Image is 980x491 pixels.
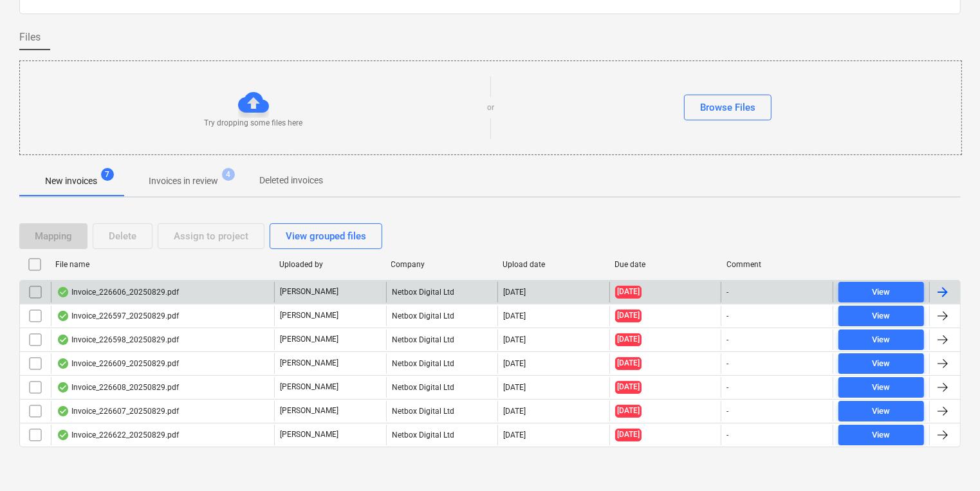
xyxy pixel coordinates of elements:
div: View [873,333,891,347]
div: Invoice_226597_20250829.pdf [57,311,179,321]
div: Comment [726,260,828,269]
span: 4 [222,168,235,181]
div: Invoice_226606_20250829.pdf [57,287,179,297]
p: [PERSON_NAME] [280,429,338,440]
iframe: Chat Widget [916,429,980,491]
span: [DATE] [615,333,642,346]
div: OCR finished [57,358,69,369]
p: Deleted invoices [259,174,323,187]
button: View [838,401,924,422]
div: Invoice_226622_20250829.pdf [57,430,179,440]
button: View grouped files [270,223,382,249]
div: Upload date [503,260,604,269]
p: Invoices in review [149,174,218,188]
button: View [838,377,924,398]
button: Browse Files [684,95,772,120]
span: [DATE] [615,381,642,393]
div: OCR finished [57,430,69,440]
span: 7 [101,168,114,181]
div: Uploaded by [279,260,381,269]
div: [DATE] [503,311,526,320]
div: - [726,288,728,297]
div: Invoice_226607_20250829.pdf [57,406,179,416]
button: View [838,425,924,445]
span: [DATE] [615,429,642,441]
div: - [726,407,728,416]
span: [DATE] [615,405,642,417]
div: View [873,357,891,371]
span: [DATE] [615,286,642,298]
div: [DATE] [503,288,526,297]
div: [DATE] [503,335,526,344]
p: or [487,102,494,113]
span: [DATE] [615,357,642,369]
div: OCR finished [57,287,69,297]
span: [DATE] [615,310,642,322]
div: Netbox Digital Ltd [386,425,498,445]
div: - [726,383,728,392]
div: Netbox Digital Ltd [386,282,498,302]
p: [PERSON_NAME] [280,382,338,393]
div: View grouped files [286,228,366,245]
p: New invoices [45,174,97,188]
p: [PERSON_NAME] [280,405,338,416]
div: - [726,335,728,344]
button: View [838,353,924,374]
div: View [873,285,891,300]
div: Netbox Digital Ltd [386,306,498,326]
p: [PERSON_NAME] [280,358,338,369]
button: View [838,306,924,326]
div: [DATE] [503,431,526,440]
div: View [873,404,891,419]
div: Invoice_226608_20250829.pdf [57,382,179,393]
div: Company [391,260,493,269]
div: OCR finished [57,335,69,345]
div: Due date [615,260,716,269]
div: Netbox Digital Ltd [386,329,498,350]
p: Try dropping some files here [205,118,303,129]
div: Invoice_226598_20250829.pdf [57,335,179,345]
p: [PERSON_NAME] [280,310,338,321]
div: View [873,428,891,443]
div: OCR finished [57,406,69,416]
div: Netbox Digital Ltd [386,353,498,374]
div: [DATE] [503,359,526,368]
button: View [838,329,924,350]
div: - [726,311,728,320]
div: Try dropping some files hereorBrowse Files [19,60,962,155]
div: OCR finished [57,382,69,393]
div: Netbox Digital Ltd [386,377,498,398]
div: Invoice_226609_20250829.pdf [57,358,179,369]
div: [DATE] [503,407,526,416]
p: [PERSON_NAME] [280,334,338,345]
div: View [873,309,891,324]
div: - [726,431,728,440]
div: OCR finished [57,311,69,321]
div: Netbox Digital Ltd [386,401,498,422]
div: View [873,380,891,395]
div: - [726,359,728,368]
div: Browse Files [700,99,755,116]
span: Files [19,30,41,45]
div: [DATE] [503,383,526,392]
div: File name [55,260,269,269]
button: View [838,282,924,302]
p: [PERSON_NAME] [280,286,338,297]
